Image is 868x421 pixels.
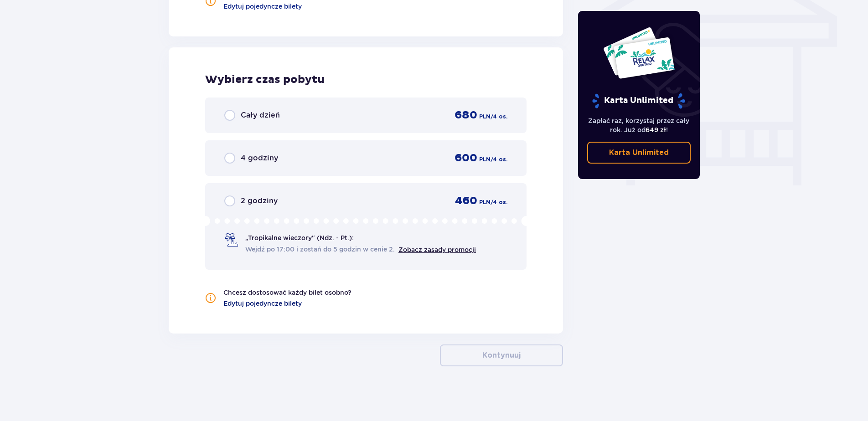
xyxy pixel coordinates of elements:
span: 2 godziny [241,196,278,206]
p: Karta Unlimited [591,93,686,109]
span: / 4 os. [491,155,507,164]
span: 649 zł [646,126,666,133]
span: / 4 os. [491,198,507,206]
span: PLN [479,113,491,121]
span: 4 godziny [241,153,278,163]
span: 460 [455,194,477,208]
img: Dwie karty całoroczne do Suntago z napisem 'UNLIMITED RELAX', na białym tle z tropikalnymi liśćmi... [603,26,675,79]
p: Chcesz dostosować każdy bilet osobno? [223,288,351,297]
p: Karta Unlimited [609,148,669,158]
span: „Tropikalne wieczory" (Ndz. - Pt.): [245,233,354,242]
a: Edytuj pojedyncze bilety [223,2,302,11]
a: Edytuj pojedyncze bilety [223,299,302,308]
span: PLN [479,155,491,164]
p: Kontynuuj [482,350,521,360]
span: / 4 os. [491,113,507,121]
span: Wejdź po 17:00 i zostań do 5 godzin w cenie 2. [245,245,395,254]
span: 680 [455,108,477,122]
span: 600 [455,151,477,165]
h2: Wybierz czas pobytu [205,73,527,87]
p: Zapłać raz, korzystaj przez cały rok. Już od ! [587,116,691,134]
span: Cały dzień [241,110,280,120]
a: Zobacz zasady promocji [398,246,476,253]
button: Kontynuuj [440,344,563,366]
a: Karta Unlimited [587,142,691,164]
span: PLN [479,198,491,206]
